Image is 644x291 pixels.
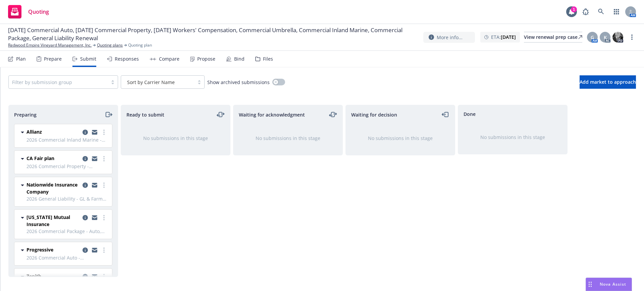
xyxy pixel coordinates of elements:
a: copy logging email [81,246,89,254]
span: Show archived submissions [207,79,270,86]
div: Drag to move [586,278,594,291]
div: Prepare [44,56,62,62]
a: more [100,128,108,136]
button: Add market to approach [580,75,636,89]
span: Nationwide Insurance Company [26,181,80,195]
div: Files [263,56,273,62]
span: Quoting [28,9,49,14]
span: 2026 Commercial Auto - Commercial Auto Liability - Excl drivers & pt-35, pt-24 [26,254,108,261]
a: more [100,273,108,281]
a: Report a Bug [579,5,592,18]
span: G [591,34,594,41]
a: copy logging email [81,214,89,222]
a: more [100,155,108,163]
a: copy logging email [91,155,99,163]
span: Zenith ([GEOGRAPHIC_DATA]) [26,273,80,287]
a: more [100,181,108,189]
strong: [DATE] [501,34,516,40]
div: No submissions in this stage [357,135,444,142]
a: moveLeftRight [329,111,337,119]
a: moveRight [104,111,112,119]
span: Allianz [26,128,42,135]
span: Sort by Carrier Name [124,79,191,86]
div: No submissions in this stage [132,135,219,142]
button: More info... [423,32,475,43]
div: Propose [197,56,215,62]
span: Quoting plan [128,42,152,48]
a: copy logging email [91,214,99,222]
a: View renewal prep case [524,32,582,43]
a: Quoting plans [97,42,123,48]
div: No submissions in this stage [244,135,332,142]
span: [US_STATE] Mutual Insurance [26,214,80,228]
span: 2026 Commercial Property - [PERSON_NAME][GEOGRAPHIC_DATA][STREET_ADDRESS] [26,163,108,170]
a: Redwood Empire Vineyard Management, Inc. [8,42,92,48]
span: [DATE] Commercial Auto, [DATE] Commercial Property, [DATE] Workers' Compensation, Commercial Umbr... [8,26,418,42]
span: Progressive [26,246,53,253]
span: ETA : [491,33,516,41]
span: Nova Assist [600,281,626,287]
a: moveLeft [441,111,449,119]
a: Quoting [5,2,52,21]
a: copy logging email [91,246,99,254]
a: moveLeftRight [217,111,225,119]
a: copy logging email [91,273,99,281]
a: copy logging email [81,155,89,163]
a: Switch app [610,5,623,18]
span: 2026 Commercial Inland Marine - IM & MTC [26,136,108,143]
a: copy logging email [81,181,89,189]
span: Waiting for acknowledgment [239,111,305,118]
button: Nova Assist [586,278,632,291]
a: copy logging email [81,273,89,281]
span: Sort by Carrier Name [127,79,175,86]
span: 2026 General Liability - GL & Farm Liab [26,195,108,202]
span: Add market to approach [580,79,636,85]
div: No submissions in this stage [469,134,556,141]
span: Done [464,111,476,118]
img: photo [612,32,623,43]
div: 1 [571,6,577,12]
span: 2026 Commercial Package - Auto, Property, Farm Prop [26,228,108,235]
a: copy logging email [91,128,99,136]
div: View renewal prep case [524,32,582,42]
a: more [100,214,108,222]
span: CA Fair plan [26,155,54,162]
a: Search [594,5,608,18]
div: Bind [234,56,245,62]
div: Responses [115,56,139,62]
span: Waiting for decision [351,111,397,118]
span: K [604,34,607,41]
div: Compare [159,56,179,62]
div: Submit [80,56,96,62]
a: more [100,246,108,254]
span: Preparing [14,111,37,118]
span: More info... [437,34,463,41]
a: copy logging email [91,181,99,189]
a: copy logging email [81,128,89,136]
div: Plan [16,56,26,62]
span: Ready to submit [126,111,164,118]
a: more [628,33,636,41]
